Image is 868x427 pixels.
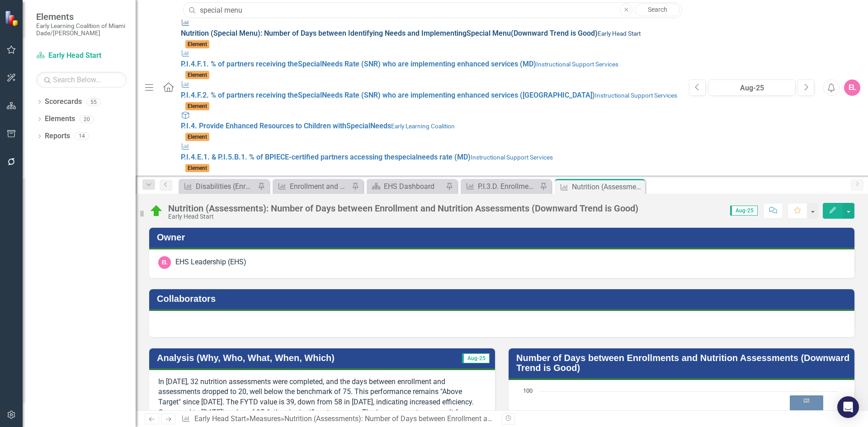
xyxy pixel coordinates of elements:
[157,294,850,304] h3: Collaborators
[181,80,680,111] a: P.I.4.F.2. % of partners receiving theSpecialNeeds Rate (SNR) who are implementing enhanced servi...
[463,181,538,192] a: P.I.3.D. Enrollment and Attendance (Monthly Enrollment): Percent of Monthly Enrollment (Upward Tr...
[536,61,618,68] small: Instructional Support Services
[45,131,70,141] a: Reports
[181,29,598,38] span: Nutrition ( ): Number of Days between Identifying Needs and Implementing (Downward Trend is Good)
[181,181,255,192] a: Disabilities (Enrollment): Percent of children with a diagnosed disability (Upward Trend is Good)
[290,181,349,192] div: Enrollment and Attendance (Monthly Attendance): Percent of Average Monthly Attendance (Upward Tre...
[181,153,471,161] span: P.I.4.E.1. & P.I.5.B.1. % of BPIECE-certified partners accessing the needs rate (MD)
[384,181,443,192] div: EHS Dashboard
[708,80,795,96] button: Aug-25
[462,353,490,363] span: Aug-25
[523,386,533,394] text: 100
[181,91,595,99] span: P.I.4.F.2. % of partners receiving the Needs Rate (SNR) who are implementing enhanced services ([...
[168,213,638,220] div: Early Head Start
[730,206,758,216] span: Aug-25
[181,122,391,130] span: P.I.4. Provide Enhanced Resources to Children with Needs
[168,203,638,213] div: Nutrition (Assessments): Number of Days between Enrollment and Nutrition Assessments (Downward Tr...
[45,97,82,107] a: Scorecards
[395,153,418,161] strong: special
[346,122,370,130] strong: Special
[478,181,538,192] div: P.I.3.D. Enrollment and Attendance (Monthly Enrollment): Percent of Monthly Enrollment (Upward Tr...
[185,164,209,172] span: Element
[298,60,322,68] strong: Special
[181,60,536,68] span: P.I.4.F.1. % of partners receiving the Needs Rate (SNR) who are implementing enhanced services (MD)
[36,51,127,61] a: Early Head Start
[250,414,281,423] a: Measures
[181,414,495,424] div: » »
[149,204,164,218] img: Above Target
[175,257,246,267] div: EHS Leadership (EHS)
[572,181,643,192] div: Nutrition (Assessments): Number of Days between Enrollment and Nutrition Assessments (Downward Tr...
[467,29,491,38] strong: Special
[157,232,850,242] h3: Owner
[196,181,255,192] div: Disabilities (Enrollment): Percent of children with a diagnosed disability (Upward Trend is Good)
[369,181,443,192] a: EHS Dashboard
[185,71,209,79] span: Element
[158,256,171,269] div: EL
[75,132,89,140] div: 14
[635,4,680,16] a: Search
[185,40,209,48] span: Element
[595,92,677,99] small: Instructional Support Services
[157,353,444,363] h3: Analysis (Why, Who, What, When, Which)
[284,414,656,423] div: Nutrition (Assessments): Number of Days between Enrollment and Nutrition Assessments (Downward Tr...
[181,18,680,49] a: Nutrition (Special Menu): Number of Days between Identifying Needs and ImplementingSpecial Menu(D...
[837,396,859,418] div: Open Intercom Messenger
[492,29,511,38] strong: Menu
[391,122,455,130] small: Early Learning Coalition
[516,353,850,373] h3: Number of Days between Enrollments and Nutrition Assessments (Downward Trend is Good)
[712,83,792,94] div: Aug-25
[185,102,209,110] span: Element
[194,414,246,423] a: Early Head Start
[181,111,680,142] a: P.I.4. Provide Enhanced Resources to Children withSpecialNeedsEarly Learning CoalitionElement
[181,49,680,80] a: P.I.4.F.1. % of partners receiving theSpecialNeeds Rate (SNR) who are implementing enhanced servi...
[181,142,680,173] a: P.I.4.E.1. & P.I.5.B.1. % of BPIECE-certified partners accessing thespecialneeds rate (MD)Instruc...
[185,133,209,141] span: Element
[36,11,127,22] span: Elements
[45,114,75,124] a: Elements
[86,98,101,106] div: 55
[213,29,237,38] strong: Special
[526,409,533,417] text: 75
[36,22,127,37] small: Early Learning Coalition of Miami Dade/[PERSON_NAME]
[239,29,258,38] strong: Menu
[598,30,641,37] small: Early Head Start
[298,91,322,99] strong: Special
[5,10,20,26] img: ClearPoint Strategy
[471,154,553,161] small: Instructional Support Services
[36,72,127,88] input: Search Below...
[275,181,349,192] a: Enrollment and Attendance (Monthly Attendance): Percent of Average Monthly Attendance (Upward Tre...
[183,2,682,18] input: Search ClearPoint...
[844,80,860,96] button: EL
[80,115,94,123] div: 20
[804,397,809,404] text: 96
